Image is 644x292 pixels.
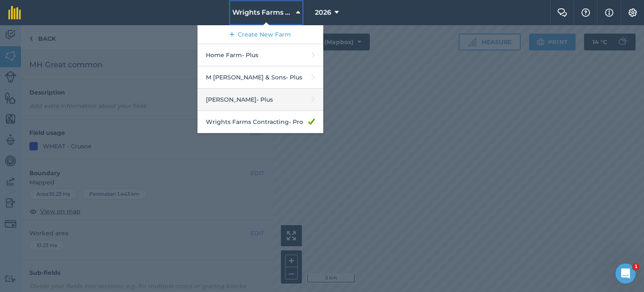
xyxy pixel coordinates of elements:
img: svg+xml;base64,PHN2ZyB4bWxucz0iaHR0cDovL3d3dy53My5vcmcvMjAwMC9zdmciIHdpZHRoPSIxNyIgaGVpZ2h0PSIxNy... [605,8,613,18]
img: A cog icon [628,8,638,17]
a: Wrights Farms Contracting- Pro [197,111,323,133]
a: M [PERSON_NAME] & Sons- Plus [197,66,323,89]
a: Create New Farm [197,25,323,44]
img: Two speech bubbles overlapping with the left bubble in the forefront [557,8,567,17]
span: 2026 [315,8,331,18]
span: Wrights Farms Contracting [232,8,293,18]
a: [PERSON_NAME]- Plus [197,89,323,111]
span: 1 [633,263,639,270]
img: A question mark icon [581,8,591,17]
img: fieldmargin Logo [8,6,21,19]
a: Home Farm- Plus [197,44,323,66]
iframe: Intercom live chat [615,263,636,284]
